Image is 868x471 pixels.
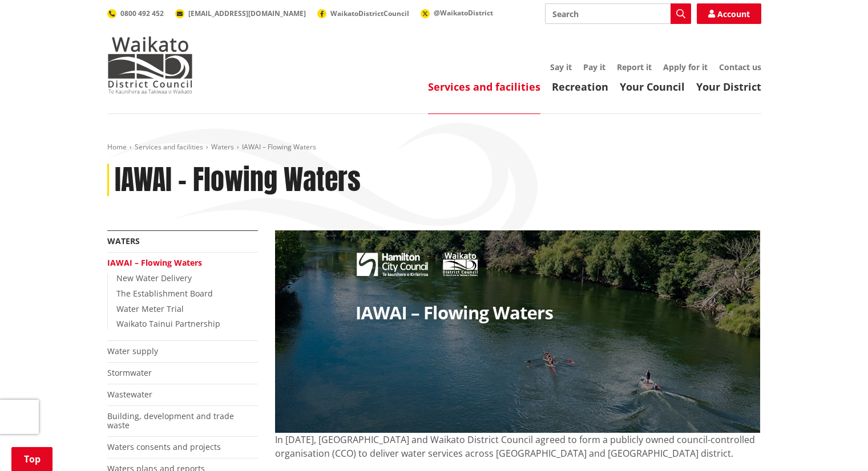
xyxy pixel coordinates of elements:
[107,346,158,356] a: Water supply
[107,257,202,268] a: IAWAI – Flowing Waters
[617,62,652,72] a: Report it
[107,9,164,18] a: 0800 492 452
[115,164,361,197] h1: IAWAI – Flowing Waters
[188,9,306,18] span: [EMAIL_ADDRESS][DOMAIN_NAME]
[107,142,127,152] a: Home
[552,80,608,94] a: Recreation
[211,142,234,152] a: Waters
[330,9,409,18] span: WaikatoDistrictCouncil
[107,235,140,246] a: Waters
[107,389,152,400] a: Wastewater
[719,62,761,72] a: Contact us
[550,62,572,72] a: Say it
[242,142,316,152] span: IAWAI – Flowing Waters
[116,273,192,283] a: New Water Delivery
[120,9,164,18] span: 0800 492 452
[620,80,685,94] a: Your Council
[135,142,203,152] a: Services and facilities
[428,80,540,94] a: Services and facilities
[317,9,409,18] a: WaikatoDistrictCouncil
[275,230,760,433] img: 27080 HCC Website Banner V10
[663,62,708,72] a: Apply for it
[175,9,306,18] a: [EMAIL_ADDRESS][DOMAIN_NAME]
[583,62,605,72] a: Pay it
[107,143,761,152] nav: breadcrumb
[116,303,184,314] a: Water Meter Trial
[275,433,761,460] p: In [DATE], [GEOGRAPHIC_DATA] and Waikato District Council agreed to form a publicly owned council...
[107,367,152,378] a: Stormwater
[107,411,234,431] a: Building, development and trade waste
[116,288,213,299] a: The Establishment Board
[697,3,761,24] a: Account
[107,441,221,452] a: Waters consents and projects
[545,3,691,24] input: Search input
[421,8,493,18] a: @WaikatoDistrict
[11,447,53,471] a: Top
[116,318,220,329] a: Waikato Tainui Partnership
[107,36,193,94] img: Waikato District Council - Te Kaunihera aa Takiwaa o Waikato
[696,80,761,94] a: Your District
[434,8,493,18] span: @WaikatoDistrict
